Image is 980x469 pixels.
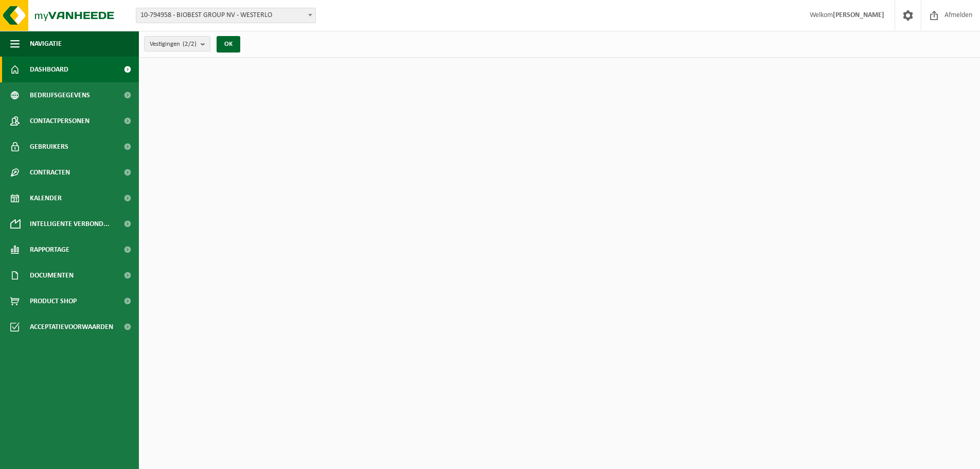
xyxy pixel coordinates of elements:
[30,211,110,237] span: Intelligente verbond...
[30,134,68,160] span: Gebruikers
[30,82,90,108] span: Bedrijfsgegevens
[30,185,62,211] span: Kalender
[30,31,62,57] span: Navigatie
[833,11,884,19] strong: [PERSON_NAME]
[30,57,68,82] span: Dashboard
[217,36,240,53] button: OK
[136,8,316,23] span: 10-794958 - BIOBEST GROUP NV - WESTERLO
[30,108,90,134] span: Contactpersonen
[183,41,197,47] count: (2/2)
[30,314,113,340] span: Acceptatievoorwaarden
[136,8,315,23] span: 10-794958 - BIOBEST GROUP NV - WESTERLO
[30,288,77,314] span: Product Shop
[30,160,70,185] span: Contracten
[30,237,69,263] span: Rapportage
[144,36,210,51] button: Vestigingen(2/2)
[150,37,197,52] span: Vestigingen
[30,263,74,288] span: Documenten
